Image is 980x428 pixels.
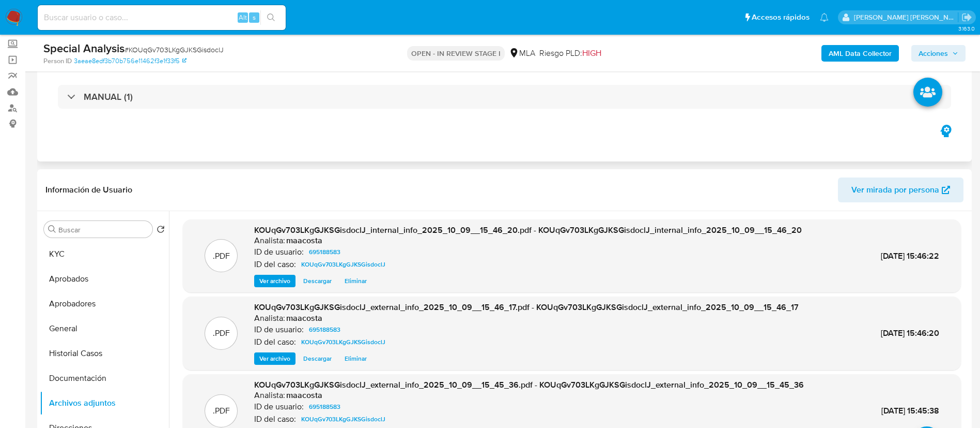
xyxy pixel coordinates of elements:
span: KOUqGv703LKgGJKSGisdoclJ_external_info_2025_10_09__15_46_17.pdf - KOUqGv703LKgGJKSGisdoclJ_extern... [254,301,799,313]
span: 695188583 [309,246,340,258]
span: KOUqGv703LKgGJKSGisdoclJ [301,413,385,425]
b: AML Data Collector [829,45,892,62]
button: Archivos adjuntos [40,391,169,416]
a: 695188583 [305,323,345,336]
span: Descargar [303,276,332,286]
span: KOUqGv703LKgGJKSGisdoclJ [301,336,385,348]
span: KOUqGv703LKgGJKSGisdoclJ_external_info_2025_10_09__15_45_36.pdf - KOUqGv703LKgGJKSGisdoclJ_extern... [254,379,804,391]
button: Descargar [298,275,337,287]
b: Special Analysis [43,40,125,56]
span: 695188583 [309,323,340,336]
b: Person ID [43,56,72,66]
span: KOUqGv703LKgGJKSGisdoclJ [301,258,385,271]
p: Analista: [254,390,285,401]
div: MLA [509,48,535,59]
span: Descargar [303,353,332,364]
a: KOUqGv703LKgGJKSGisdoclJ [297,413,390,425]
button: Ver mirada por persona [838,178,963,202]
a: Notificaciones [820,13,829,22]
span: [DATE] 15:45:38 [881,405,939,417]
h3: MANUAL (1) [84,91,133,102]
span: Ver mirada por persona [851,178,939,202]
p: ID del caso: [254,337,296,347]
a: 695188583 [305,246,345,258]
p: OPEN - IN REVIEW STAGE I [407,46,505,61]
a: 3aeae8edf3b70b756e11462f3e1f33f5 [74,56,186,66]
button: Descargar [298,352,337,365]
span: Eliminar [345,276,367,286]
button: AML Data Collector [821,45,899,62]
span: HIGH [582,47,601,59]
button: Ver archivo [254,352,295,365]
span: [DATE] 15:46:20 [881,327,939,339]
p: .PDF [213,405,230,417]
button: Ver archivo [254,275,295,287]
span: 3.163.0 [958,24,975,33]
button: Buscar [48,225,56,233]
a: KOUqGv703LKgGJKSGisdoclJ [297,258,390,271]
p: .PDF [213,328,230,339]
span: Accesos rápidos [752,12,810,23]
p: .PDF [213,250,230,262]
span: [DATE] 15:46:22 [881,250,939,262]
span: # KOUqGv703LKgGJKSGisdoclJ [125,45,224,55]
button: KYC [40,242,169,267]
span: Acciones [919,45,948,62]
a: Salir [961,12,972,23]
button: General [40,316,169,341]
input: Buscar [58,225,148,234]
h6: maacosta [286,235,322,246]
span: Eliminar [345,353,367,364]
h6: maacosta [286,313,322,323]
p: Analista: [254,313,285,323]
span: 695188583 [309,401,340,413]
p: maria.acosta@mercadolibre.com [854,12,958,22]
span: Ver archivo [259,276,290,286]
span: s [253,12,256,22]
span: Alt [239,12,247,22]
span: Ver archivo [259,353,290,364]
a: KOUqGv703LKgGJKSGisdoclJ [297,336,390,348]
h6: maacosta [286,390,322,401]
button: search-icon [260,10,282,25]
h1: Información de Usuario [45,185,132,195]
button: Eliminar [339,275,372,287]
p: ID del caso: [254,414,296,424]
button: Eliminar [339,352,372,365]
p: ID de usuario: [254,247,304,257]
p: ID de usuario: [254,402,304,412]
button: Aprobados [40,267,169,291]
div: MANUAL (1) [58,85,951,109]
a: 695188583 [305,401,345,413]
p: Analista: [254,235,285,246]
button: Aprobadores [40,291,169,316]
span: Riesgo PLD: [539,48,601,59]
input: Buscar usuario o caso... [38,11,286,24]
button: Volver al orden por defecto [157,225,165,237]
button: Documentación [40,366,169,391]
p: ID de usuario: [254,324,304,335]
span: KOUqGv703LKgGJKSGisdoclJ_internal_info_2025_10_09__15_46_20.pdf - KOUqGv703LKgGJKSGisdoclJ_intern... [254,224,802,236]
button: Acciones [911,45,966,62]
button: Historial Casos [40,341,169,366]
p: ID del caso: [254,259,296,270]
